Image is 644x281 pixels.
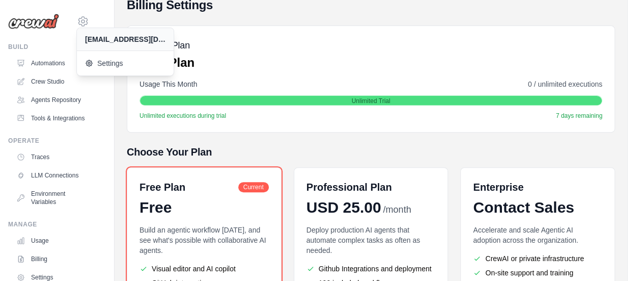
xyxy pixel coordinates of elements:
span: /month [383,203,411,217]
a: Usage [12,233,89,249]
span: Settings [85,58,165,68]
div: Build [8,43,89,51]
p: Accelerate and scale Agentic AI adoption across the organization. [473,225,602,245]
h6: Enterprise [473,180,602,194]
h6: Free Plan [139,180,185,194]
img: Logo [8,14,59,29]
span: 7 days remaining [556,112,602,120]
h6: Professional Plan [306,180,392,194]
div: Operate [8,137,89,145]
span: Unlimited Trial [351,97,390,105]
span: Current [238,182,269,192]
p: Build an agentic workflow [DATE], and see what's possible with collaborative AI agents. [139,225,269,256]
a: Crew Studio [12,73,89,90]
span: USD 25.00 [306,198,381,217]
a: Agents Repository [12,92,89,108]
a: Settings [77,53,174,73]
li: Github Integrations and deployment [306,264,436,274]
a: LLM Connections [12,167,89,184]
p: Deploy production AI agents that automate complex tasks as often as needed. [306,225,436,256]
h5: Choose Your Plan [127,145,615,159]
a: Traces [12,149,89,165]
span: 0 / unlimited executions [528,79,602,89]
a: Billing [12,251,89,267]
span: Usage This Month [139,79,197,89]
li: Visual editor and AI copilot [139,264,269,274]
li: On-site support and training [473,268,602,278]
a: Environment Variables [12,186,89,210]
div: Manage [8,220,89,228]
span: Unlimited executions during trial [139,112,226,120]
li: CrewAI or private infrastructure [473,253,602,264]
a: Automations [12,55,89,71]
div: Free [139,198,269,217]
div: Contact Sales [473,198,602,217]
a: Tools & Integrations [12,110,89,126]
div: [EMAIL_ADDRESS][DOMAIN_NAME] [85,34,165,44]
